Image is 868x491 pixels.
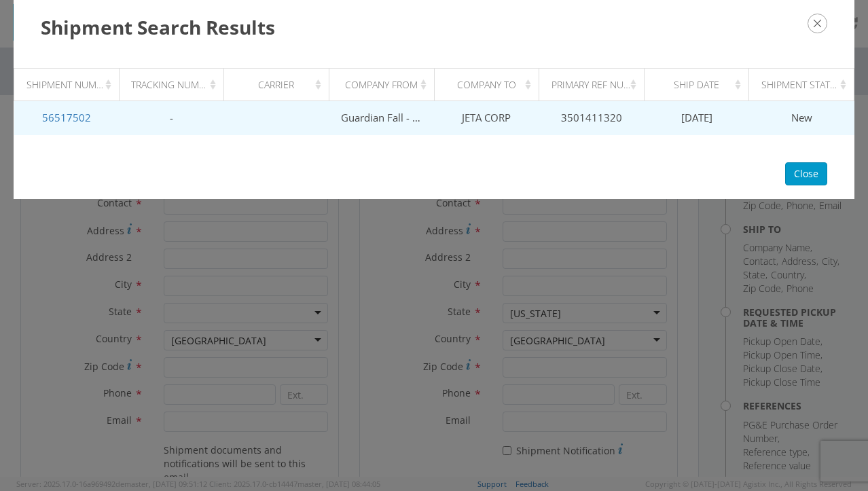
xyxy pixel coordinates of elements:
div: Shipment Number [26,78,115,92]
div: Primary Ref Number [551,78,640,92]
a: 56517502 [42,111,91,124]
div: Tracking Number [131,78,219,92]
span: New [791,111,812,124]
span: [DATE] [681,111,712,124]
button: Close [785,162,827,185]
div: Company From [341,78,429,92]
td: Guardian Fall - HDC [329,101,434,135]
div: Carrier [236,78,325,92]
td: - [119,101,224,135]
td: 3501411320 [539,101,645,135]
h3: Shipment Search Results [41,14,827,41]
div: Company To [446,78,535,92]
div: Ship Date [656,78,744,92]
td: JETA CORP [434,101,539,135]
div: Shipment Status [761,78,850,92]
